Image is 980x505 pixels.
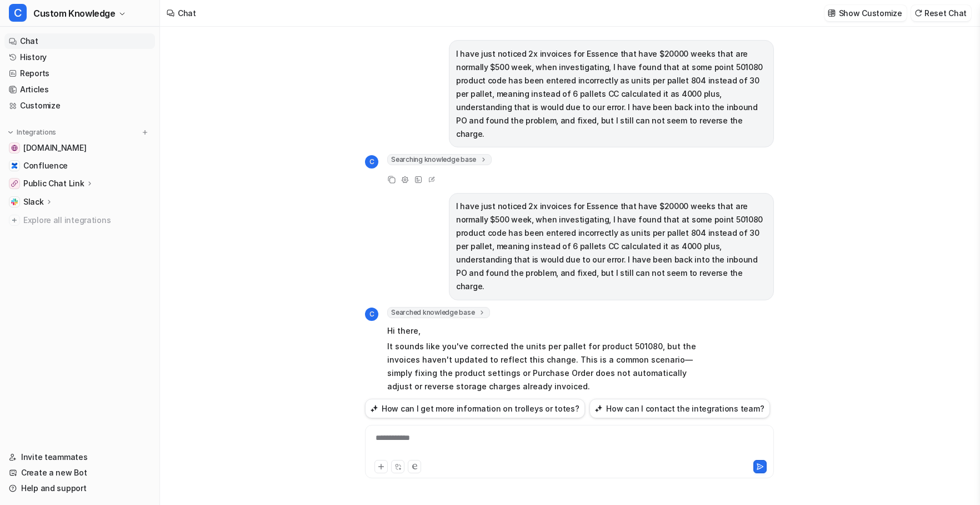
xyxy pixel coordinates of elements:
[387,324,712,338] p: Hi there,
[365,155,378,169] span: C
[4,98,155,113] a: Customize
[11,145,18,151] img: help.cartoncloud.com
[914,9,922,17] img: reset
[387,154,492,165] span: Searching knowledge base
[178,7,196,19] div: Chat
[4,66,155,81] a: Reports
[9,4,27,22] span: C
[23,160,68,171] span: Confluence
[23,178,84,189] p: Public Chat Link
[17,128,56,137] p: Integrations
[4,33,155,49] a: Chat
[4,481,155,496] a: Help and support
[4,465,155,481] a: Create a new Bot
[11,162,18,169] img: Confluence
[11,199,18,205] img: Slack
[9,215,20,226] img: explore all integrations
[456,47,767,141] p: I have just noticed 2x invoices for Essence that have $20000 weeks that are normally $500 week, w...
[828,9,836,17] img: customize
[365,399,585,418] button: How can I get more information on trolleys or totes?
[456,200,767,293] p: I have just noticed 2x invoices for Essence that have $20000 weeks that are normally $500 week, w...
[911,5,971,21] button: Reset Chat
[839,7,902,19] p: Show Customize
[824,5,907,21] button: Show Customize
[387,307,490,318] span: Searched knowledge base
[4,140,155,156] a: help.cartoncloud.com[DOMAIN_NAME]
[365,308,378,321] span: C
[4,82,155,97] a: Articles
[387,340,712,393] p: It sounds like you've corrected the units per pallet for product 501080, but the invoices haven't...
[589,399,770,418] button: How can I contact the integrations team?
[4,158,155,174] a: ConfluenceConfluence
[33,6,116,21] span: Custom Knowledge
[4,127,59,138] button: Integrations
[23,142,86,154] span: [DOMAIN_NAME]
[141,128,149,136] img: menu_add.svg
[4,49,155,65] a: History
[387,395,712,408] p: To update or reverse the charges, you’ll need to:
[4,449,155,465] a: Invite teammates
[23,196,44,207] p: Slack
[7,128,14,136] img: expand menu
[4,212,155,228] a: Explore all integrations
[23,211,151,229] span: Explore all integrations
[11,180,18,187] img: Public Chat Link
